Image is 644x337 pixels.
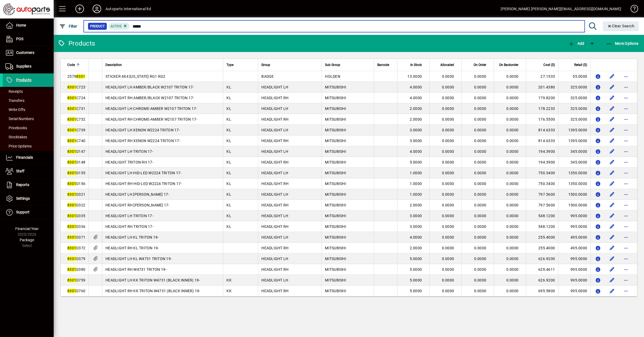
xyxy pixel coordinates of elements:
[526,221,558,232] td: 548.1200
[526,210,558,221] td: 548.1200
[474,182,486,186] span: 0.0000
[410,224,422,229] span: 3.0000
[567,39,586,48] button: Add
[526,157,558,168] td: 194.3900
[226,85,231,89] span: KL
[325,85,346,89] span: MITSUBISHI
[474,117,486,121] span: 0.0000
[5,108,25,112] span: Write Offs
[622,115,630,124] button: More options
[407,74,422,79] span: 13.0000
[558,114,590,125] td: 325.0000
[526,92,558,103] td: 179.8200
[3,46,54,60] a: Customers
[261,149,288,154] span: HEADLIGHT LH
[226,224,231,229] span: KL
[526,82,558,92] td: 201.4380
[622,147,630,156] button: More options
[608,254,616,263] button: Edit
[325,117,346,121] span: MITSUBISHI
[67,128,76,132] em: 8301
[3,165,54,178] a: Staff
[526,114,558,125] td: 176.5500
[3,87,54,96] a: Receipts
[558,221,590,232] td: 995.0000
[226,139,231,143] span: KL
[440,62,454,68] span: Allocated
[622,136,630,145] button: More options
[608,222,616,231] button: Edit
[608,115,616,124] button: Edit
[474,62,486,68] span: On Order
[325,62,371,68] div: Sub Group
[71,4,88,14] button: Add
[410,139,422,143] span: 3.0000
[608,83,616,91] button: Edit
[506,117,519,121] span: 0.0000
[105,117,197,121] span: HEADLIGHT RH CHROME-AMBER W2107 TRITON 17-
[67,214,85,218] span: D335
[608,94,616,102] button: Edit
[226,62,255,68] div: Type
[16,78,31,82] span: Products
[105,224,153,229] span: HEADLIGHT RH TRITON 17-
[526,71,558,82] td: 27.1533
[622,72,630,81] button: More options
[67,62,85,68] div: Code
[465,62,491,68] div: On Order
[574,62,587,68] span: Retail ($)
[261,203,288,207] span: HEADLIGHT RH
[58,39,95,48] div: Products
[410,160,422,164] span: 5.0000
[105,171,181,175] span: HEADLIGHT LH HID-LED W2224 TRITON 17-
[608,72,616,81] button: Edit
[67,224,76,229] em: 8301
[506,74,519,79] span: 0.0000
[558,157,590,168] td: 345.0000
[105,160,153,164] span: HEADLIGHT TRITON RH 17-
[3,105,54,114] a: Write Offs
[325,62,340,68] span: Sub Group
[410,203,422,207] span: 2.0000
[261,224,288,229] span: HEADLIGHT RH
[325,192,346,197] span: MITSUBISHI
[474,214,486,218] span: 0.0000
[67,106,76,111] em: 8301
[608,104,616,113] button: Edit
[3,206,54,219] a: Support
[558,103,590,114] td: 325.0000
[568,41,584,46] span: Add
[558,232,590,243] td: 495.0000
[325,171,346,175] span: MITSUBISHI
[16,64,31,68] span: Suppliers
[105,214,153,218] span: HEADLIGHT LH TRITON 17-
[474,128,486,132] span: 0.0000
[474,224,486,229] span: 0.0000
[105,192,169,197] span: HEADLIGHT LH [PERSON_NAME] 17-
[105,182,182,186] span: HEADLIGHT RH HID-LED W2224 TRITON 17-
[442,171,454,175] span: 0.0000
[474,203,486,207] span: 0.0000
[377,62,394,68] div: Barcode
[442,182,454,186] span: 0.0000
[410,96,422,100] span: 4.0000
[67,62,75,68] span: Code
[622,201,630,209] button: More options
[5,135,27,139] span: Stocktakes
[608,287,616,295] button: Edit
[261,62,318,68] div: Group
[622,83,630,91] button: More options
[433,62,459,68] div: Allocated
[261,214,288,218] span: HEADLIGHT LH
[622,126,630,134] button: More options
[261,128,288,132] span: HEADLIGHT LH
[442,74,454,79] span: 0.0000
[226,62,233,68] span: Type
[3,114,54,123] a: Serial Numbers
[608,126,616,134] button: Edit
[105,85,194,89] span: HEADLIGHT LH AMBER/BLACK W2107 TRITON 17-
[608,201,616,209] button: Edit
[76,74,85,79] em: 8301
[88,4,105,14] button: Profile
[526,168,558,178] td: 750.3400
